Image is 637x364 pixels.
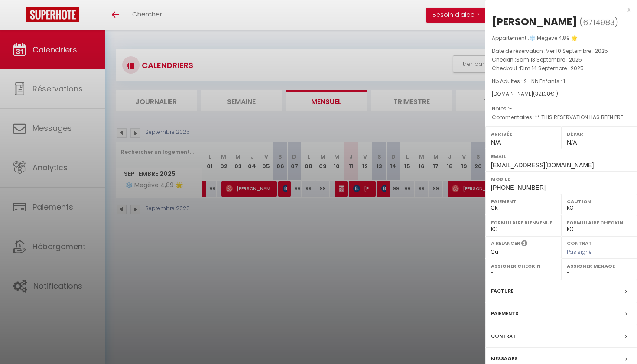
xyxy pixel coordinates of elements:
[600,325,630,357] iframe: Chat
[521,240,527,249] i: Sélectionner OUI si vous souhaiter envoyer les séquences de messages post-checkout
[491,331,516,341] label: Contrat
[567,218,631,227] label: Formulaire Checkin
[492,47,630,55] p: Date de réservation :
[491,184,546,191] span: [PHONE_NUMBER]
[491,152,631,161] label: Email
[583,17,614,28] span: 6714983
[492,34,630,42] p: Appartement :
[520,65,584,72] span: Dim 14 Septembre . 2025
[492,104,630,113] p: Notes :
[491,218,556,227] label: Formulaire Bienvenue
[491,262,556,270] label: Assigner Checkin
[546,47,608,55] span: Mer 10 Septembre . 2025
[491,286,513,296] label: Facture
[491,139,501,146] span: N/A
[567,248,592,256] span: Pas signé
[567,197,631,206] label: Caution
[567,240,592,245] label: Contrat
[516,56,582,63] span: Sam 13 Septembre . 2025
[491,162,594,169] span: [EMAIL_ADDRESS][DOMAIN_NAME]
[491,197,556,206] label: Paiement
[492,78,565,85] span: Nb Adultes : 2 -
[533,90,558,97] span: ( € )
[491,175,631,183] label: Mobile
[485,4,630,15] div: x
[7,3,33,29] button: Ouvrir le widget de chat LiveChat
[491,354,517,363] label: Messages
[535,90,550,97] span: 321.38
[492,55,630,64] p: Checkin :
[529,34,578,42] span: ❄️ Megève 4,89 🌟
[491,240,520,247] label: A relancer
[531,78,565,85] span: Nb Enfants : 1
[492,113,630,122] p: Commentaires :
[492,64,630,73] p: Checkout :
[491,309,518,318] label: Paiements
[492,90,630,98] div: [DOMAIN_NAME]
[491,130,556,138] label: Arrivée
[567,139,577,146] span: N/A
[579,16,618,28] span: ( )
[567,262,631,270] label: Assigner Menage
[509,105,512,112] span: -
[567,130,631,138] label: Départ
[492,15,577,29] div: [PERSON_NAME]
